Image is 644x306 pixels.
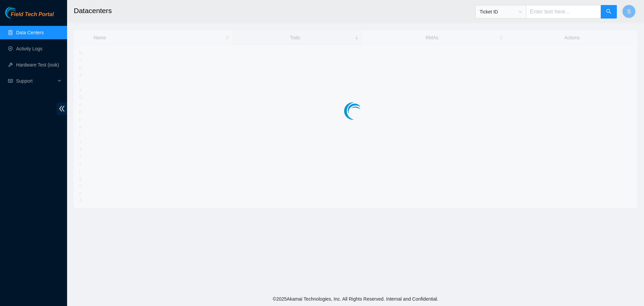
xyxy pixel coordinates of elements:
[16,30,44,35] a: Data Centers
[57,102,67,115] span: double-left
[16,74,56,88] span: Support
[16,62,59,68] a: Hardware Test (isok)
[5,7,34,18] img: Akamai Technologies
[627,7,631,16] span: S
[67,292,644,306] footer: © 2025 Akamai Technologies, Inc. All Rights Reserved. Internal and Confidential.
[480,7,522,17] span: Ticket ID
[5,12,54,21] a: Akamai TechnologiesField Tech Portal
[11,11,54,18] span: Field Tech Portal
[606,9,611,15] span: search
[526,5,601,18] input: Enter text here...
[8,79,13,83] span: read
[16,46,43,51] a: Activity Logs
[622,5,636,18] button: S
[601,5,617,18] button: search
